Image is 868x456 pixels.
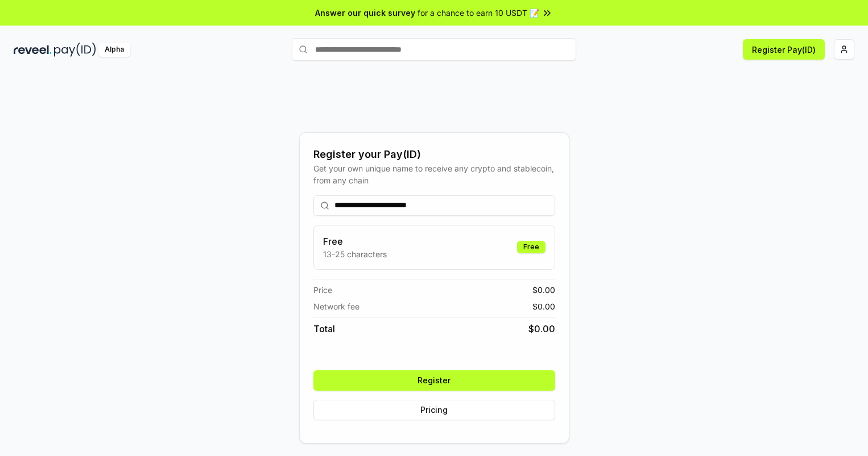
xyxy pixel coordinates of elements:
[323,235,387,248] h3: Free
[54,43,96,57] img: pay_id
[313,147,555,162] div: Register your Pay(ID)
[418,7,539,19] span: for a chance to earn 10 USDT 📝
[313,370,555,391] button: Register
[323,248,387,260] p: 13-25 characters
[313,300,359,312] span: Network fee
[313,162,555,186] div: Get your own unique name to receive any crypto and stablecoin, from any chain
[313,284,332,296] span: Price
[313,400,555,420] button: Pricing
[14,43,52,57] img: reveel_dark
[313,322,335,336] span: Total
[315,7,415,19] span: Answer our quick survey
[98,43,130,57] div: Alpha
[743,39,825,60] button: Register Pay(ID)
[532,284,555,296] span: $ 0.00
[517,241,545,253] div: Free
[528,322,555,336] span: $ 0.00
[532,300,555,312] span: $ 0.00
